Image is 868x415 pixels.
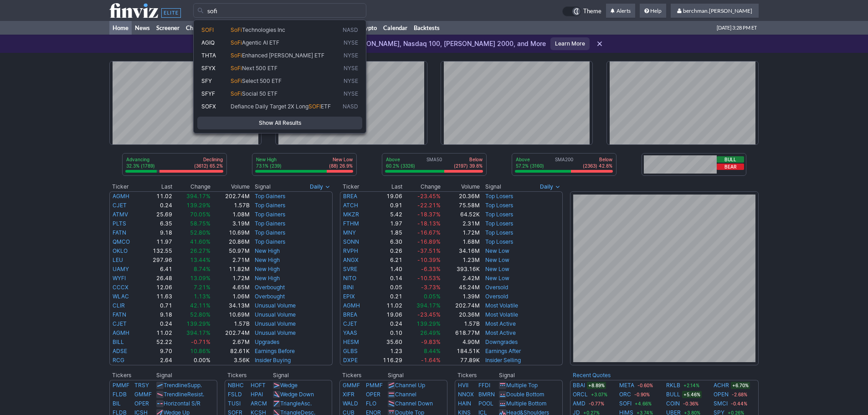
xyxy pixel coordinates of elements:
[343,202,358,209] a: ATCH
[666,390,680,399] a: BULL
[231,77,242,84] span: SoFi
[211,265,250,274] td: 11.82M
[441,237,480,246] td: 1.68M
[371,201,403,210] td: 0.91
[344,65,358,72] span: NYSE
[211,292,250,301] td: 1.06M
[485,256,509,263] a: New Low
[231,52,242,59] span: SoFi
[194,156,223,163] p: Declining
[113,293,129,300] a: WLAC
[454,156,483,163] p: Below
[395,382,425,389] a: Channel Up
[141,237,173,246] td: 11.97
[395,400,433,407] a: Channel Down
[141,210,173,219] td: 25.69
[506,391,544,398] a: Double Bottom
[141,292,173,301] td: 11.63
[538,182,563,191] button: Signals interval
[201,103,216,110] span: SOFX
[454,163,483,169] p: (2197) 39.8%
[242,26,285,33] span: Technologies Inc
[201,77,212,84] span: SFY
[211,201,250,210] td: 1.57B
[441,219,480,228] td: 2.31M
[164,400,200,407] a: Horizontal S/R
[231,39,242,46] span: SoFi
[194,293,211,300] span: 1.13%
[441,182,480,191] th: Volume
[255,183,271,190] span: Signal
[141,219,173,228] td: 6.35
[344,90,358,98] span: NYSE
[321,103,331,110] span: ETF
[371,246,403,256] td: 0.26
[417,247,441,254] span: -37.51%
[343,193,357,200] a: BREA
[190,229,211,236] span: 52.80%
[201,90,215,97] span: SFYF
[371,237,403,246] td: 6.30
[255,302,296,309] a: Unusual Volume
[109,182,141,191] th: Ticker
[441,292,480,301] td: 1.39M
[343,247,358,254] a: RVPH
[201,65,216,72] span: SFYX
[141,265,173,274] td: 6.41
[343,320,357,327] a: CJET
[308,182,333,191] button: Signals interval
[478,400,493,407] a: POOL
[366,391,380,398] a: OPER
[343,391,354,398] a: XIFR
[717,156,744,163] button: Bull
[255,293,285,300] a: Overbought
[113,284,128,291] a: CCCX
[573,381,585,390] a: BBAI
[403,182,442,191] th: Change
[550,37,590,50] a: Learn More
[343,284,354,291] a: BINI
[485,320,516,327] a: Most Active
[211,228,250,237] td: 10.69M
[343,348,358,354] a: GLBS
[441,210,480,219] td: 64.52K
[113,220,126,227] a: PLTS
[141,201,173,210] td: 0.24
[417,220,441,227] span: -18.13%
[126,156,155,163] p: Advancing
[211,256,250,265] td: 2.71M
[242,90,277,97] span: Social 50 ETF
[506,400,546,407] a: Multiple Bottom
[113,211,128,218] a: ATMV
[113,266,129,272] a: UAMY
[113,229,126,236] a: FATN
[371,210,403,219] td: 5.42
[619,381,634,390] a: META
[190,256,211,263] span: 13.44%
[380,21,411,35] a: Calendar
[458,382,468,389] a: HVII
[255,220,285,227] a: Top Gainers
[441,256,480,265] td: 1.23M
[242,52,324,59] span: Enhanced [PERSON_NAME] ETF
[141,191,173,201] td: 11.02
[134,400,149,407] a: OPER
[280,391,314,398] a: Wedge Down
[441,201,480,210] td: 75.58M
[255,357,291,364] a: Insider Buying
[113,338,124,345] a: BILL
[255,329,296,336] a: Unusual Volume
[344,39,358,47] span: NYSE
[343,311,357,318] a: BREA
[515,156,613,170] div: SMA200
[478,391,495,398] a: BMRN
[666,399,680,408] a: COIN
[113,247,128,254] a: OKLO
[132,21,153,35] a: News
[606,4,635,18] a: Alerts
[485,238,513,245] a: Top Losers
[141,246,173,256] td: 132.55
[421,266,441,272] span: -6.33%
[211,219,250,228] td: 3.19M
[717,21,757,35] span: [DATE] 3:28 PM ET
